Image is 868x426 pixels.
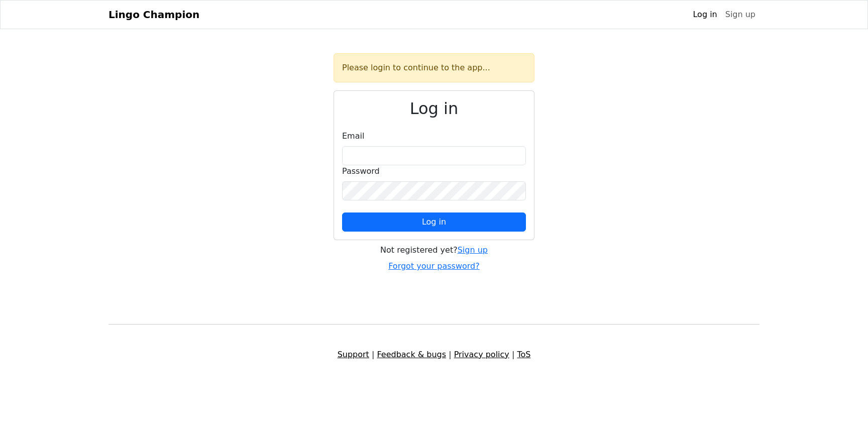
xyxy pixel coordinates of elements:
[517,350,530,359] a: ToS
[422,217,446,227] span: Log in
[342,165,380,177] label: Password
[388,261,480,271] a: Forgot your password?
[458,245,488,255] a: Sign up
[342,212,526,232] button: Log in
[721,5,759,25] a: Sign up
[338,350,369,359] a: Support
[689,5,721,25] a: Log in
[342,130,364,142] label: Email
[102,349,766,361] div: | | |
[454,350,509,359] a: Privacy policy
[334,53,534,82] div: Please login to continue to the app...
[334,244,534,256] div: Not registered yet?
[377,350,446,359] a: Feedback & bugs
[108,5,199,25] a: Lingo Champion
[342,99,526,118] h2: Log in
